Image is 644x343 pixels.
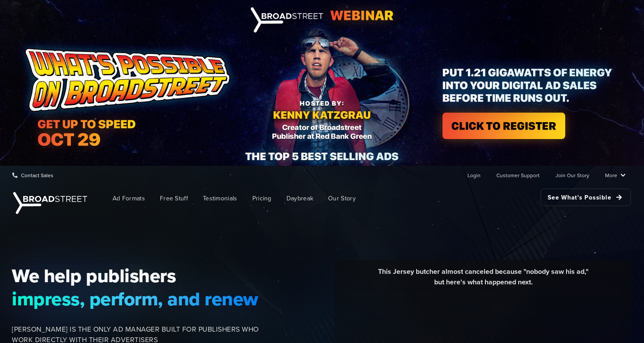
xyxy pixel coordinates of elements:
[12,287,259,310] span: impress, perform, and renew
[203,194,237,203] span: Testimonials
[106,189,152,208] a: Ad Formats
[322,189,362,208] a: Our Story
[556,166,589,184] a: Join Our Story
[341,266,626,294] div: This Jersey butcher almost canceled because "nobody saw his ad," but here's what happened next.
[287,194,313,203] span: Daybreak
[13,192,87,214] img: Broadstreet | The Ad Manager for Small Publishers
[246,189,278,208] a: Pricing
[605,166,626,184] a: More
[541,189,631,206] a: See What's Possible
[160,194,188,203] span: Free Stuff
[196,189,244,208] a: Testimonials
[252,194,272,203] span: Pricing
[467,166,481,184] a: Login
[12,264,259,287] span: We help publishers
[496,166,540,184] a: Customer Support
[328,194,356,203] span: Our Story
[113,194,145,203] span: Ad Formats
[153,189,195,208] a: Free Stuff
[92,184,631,213] nav: Main
[280,189,320,208] a: Daybreak
[12,166,53,184] a: Contact Sales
